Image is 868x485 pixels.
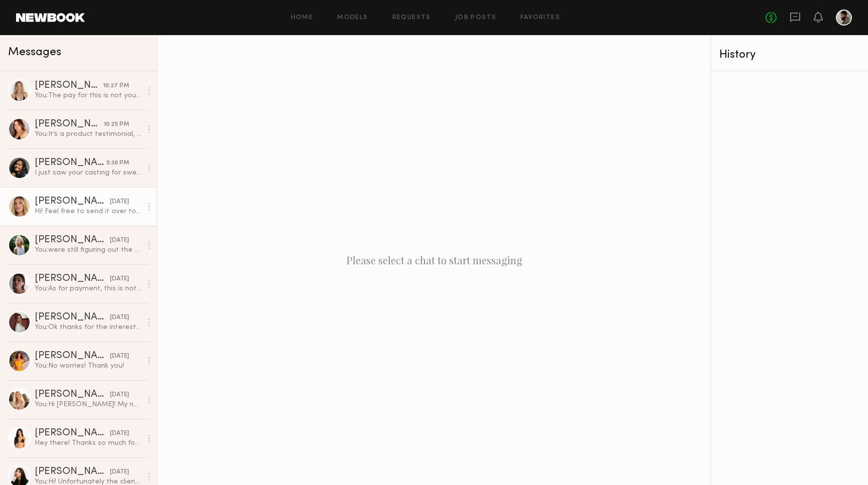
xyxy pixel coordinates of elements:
div: You: were still figuring out the deliverables, id say we will probably start with maybe 2-3 video... [35,245,142,255]
a: Home [291,15,313,21]
div: [PERSON_NAME] [35,197,110,207]
div: [PERSON_NAME] [35,428,110,438]
div: [DATE] [110,274,129,284]
div: [DATE] [110,197,129,207]
div: [PERSON_NAME] [35,81,103,91]
div: [DATE] [110,429,129,438]
div: You: No worries! Thank you! [35,361,142,371]
div: You: The pay for this is not your usual pay system. Instead of a flat rate, we set you up to earn... [35,91,142,100]
div: I just saw your casting for sweat suit content & if you are looking for a poc to create content l... [35,168,142,178]
div: [PERSON_NAME] [35,390,110,400]
div: History [719,49,860,61]
div: Please select a chat to start messaging [157,35,711,485]
div: You: Hi [PERSON_NAME]! My name is [PERSON_NAME], I'm a photographer in LA and rn I’m helping a sm... [35,400,142,409]
div: You: Ok thanks for the interest! So this is not your usual pay system. Instead of a flat rate, we... [35,322,142,332]
div: Hey there! Thanks so much for reaching out - I apologize the app didn’t notify me in time and I g... [35,438,142,448]
div: [DATE] [110,236,129,245]
a: Favorites [520,15,560,21]
div: [DATE] [110,352,129,361]
div: [PERSON_NAME] [35,312,110,322]
div: Hi! Feel free to send it over to [EMAIL_ADDRESS][DOMAIN_NAME] Just a heads up I do have a $150/ho... [35,207,142,216]
div: [PERSON_NAME] [35,119,103,129]
div: [PERSON_NAME] [35,274,110,284]
a: Models [337,15,368,21]
div: [PERSON_NAME] [35,158,106,168]
div: [DATE] [110,313,129,322]
div: [DATE] [110,467,129,477]
div: [PERSON_NAME] [35,467,110,477]
a: Job Posts [455,15,497,21]
div: You: It’s a product testimonial, the product is a hoodie and sweat pants set [35,129,142,139]
a: Requests [392,15,431,21]
div: 10:27 PM [103,81,129,91]
div: [DATE] [110,390,129,400]
div: 5:30 PM [106,158,129,168]
div: [PERSON_NAME] [35,235,110,245]
div: 10:25 PM [103,120,129,129]
div: You: As for payment, this is not your usual pay system. Instead of a flat rate, we set you up to ... [35,284,142,293]
div: [PERSON_NAME] [35,351,110,361]
span: Messages [8,47,61,58]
